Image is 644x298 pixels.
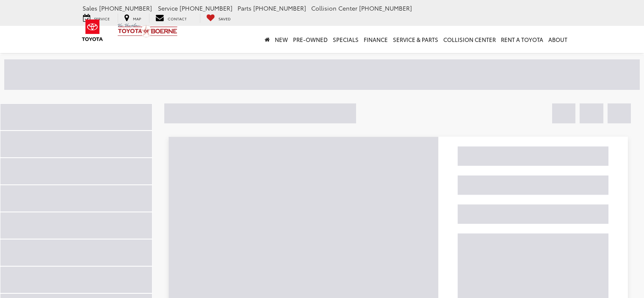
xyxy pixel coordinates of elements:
[253,4,306,12] span: [PHONE_NUMBER]
[158,4,178,12] span: Service
[99,4,152,12] span: [PHONE_NUMBER]
[290,26,330,53] a: Pre-Owned
[359,4,412,12] span: [PHONE_NUMBER]
[238,4,252,12] span: Parts
[77,17,108,44] img: Toyota
[77,14,116,23] a: Service
[262,26,272,53] a: Home
[498,26,546,53] a: Rent a Toyota
[272,26,290,53] a: New
[390,26,441,53] a: Service & Parts: Opens in a new tab
[218,16,231,21] span: Saved
[83,4,97,12] span: Sales
[149,14,193,23] a: Contact
[180,4,232,12] span: [PHONE_NUMBER]
[361,26,390,53] a: Finance
[330,26,361,53] a: Specials
[133,16,141,21] span: Map
[441,26,498,53] a: Collision Center
[117,23,178,38] img: Vic Vaughan Toyota of Boerne
[118,14,147,23] a: Map
[200,14,237,23] a: My Saved Vehicles
[168,16,187,21] span: Contact
[94,16,110,21] span: Service
[546,26,570,53] a: About
[311,4,357,12] span: Collision Center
